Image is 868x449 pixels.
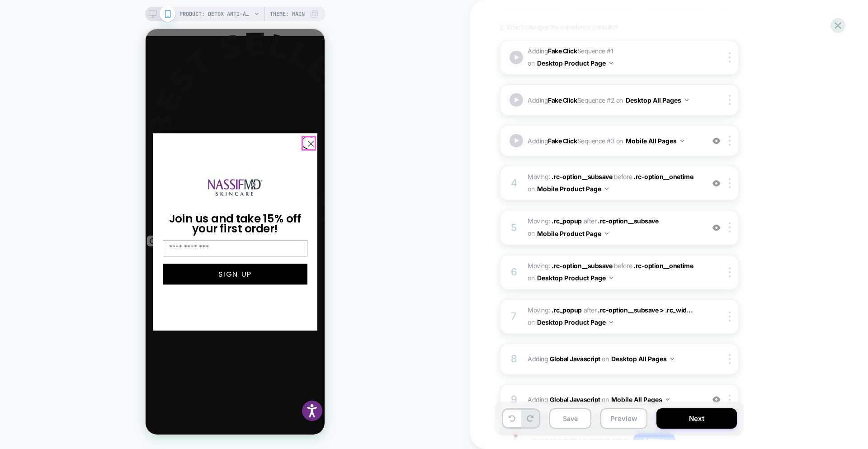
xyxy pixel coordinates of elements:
[528,393,700,406] span: Adding
[729,267,731,277] img: close
[605,188,609,190] img: down arrow
[179,7,252,21] span: PRODUCT: Detox Anti-Aging Facial Pads - Original 60ct
[537,182,609,195] button: Mobile Product Page
[729,95,731,105] img: close
[528,215,700,240] span: Moving:
[602,394,609,405] span: on
[552,173,612,180] span: .rc-option__subsave
[528,352,700,365] span: Adding
[528,317,534,328] span: on
[537,271,613,284] button: Desktop Product Page
[528,57,534,69] span: on
[528,304,700,329] span: Moving:
[270,7,305,21] span: Theme: MAIN
[729,395,731,405] img: close
[528,45,700,70] span: Adding Sequence # 1
[729,312,731,321] img: close
[712,396,720,403] img: crossed eye
[616,135,623,147] span: on
[729,222,731,232] img: close
[528,134,700,147] span: Adding Sequence # 3
[548,96,577,104] b: Fake Click
[24,181,156,197] span: Join us and take 15% off
[614,173,632,180] span: before
[670,358,674,360] img: down arrow
[729,178,731,188] img: close
[552,306,582,314] span: .rc_popup
[548,47,577,55] b: Fake Click
[609,277,613,279] img: down arrow
[584,306,597,314] span: after
[509,174,519,192] div: 4
[685,99,689,101] img: down arrow
[626,134,684,147] button: Mobile All Pages
[552,217,582,225] span: .rc_popup
[626,94,689,107] button: Desktop All Pages
[611,352,674,365] button: Desktop All Pages
[633,173,693,180] span: .rc-option__onetime
[537,227,609,240] button: Mobile Product Page
[614,262,632,269] span: before
[712,180,720,187] img: crossed eye
[47,191,133,207] span: your first order!
[729,52,731,62] img: close
[605,232,609,235] img: down arrow
[712,224,720,232] img: crossed eye
[528,260,700,284] span: Moving:
[598,217,658,225] span: .rc-option__subsave
[609,62,613,64] img: down arrow
[62,150,117,166] img: nassifmd
[609,321,613,323] img: down arrow
[548,137,577,145] b: Fake Click
[611,393,670,406] button: Mobile All Pages
[616,95,623,106] span: on
[729,136,731,146] img: close
[549,408,591,429] button: Save
[156,107,169,120] button: Close dialog
[656,408,737,429] button: Next
[602,353,609,364] span: on
[528,94,700,107] span: Adding Sequence # 2
[550,396,600,403] b: Global Javascript
[528,183,534,194] span: on
[500,23,618,31] span: 2. Which changes the experience contains?
[584,217,597,225] span: after
[537,316,613,329] button: Desktop Product Page
[509,391,519,409] div: 9
[633,262,693,269] span: .rc-option__onetime
[666,398,670,401] img: down arrow
[509,219,519,237] div: 5
[729,354,731,364] img: close
[528,227,534,239] span: on
[537,57,613,70] button: Desktop Product Page
[600,408,647,429] button: Preview
[509,350,519,368] div: 8
[598,306,693,314] span: .rc-option__subsave > .rc_wid...
[528,272,534,284] span: on
[509,307,519,326] div: 7
[17,235,162,255] button: SIGN UP
[550,355,600,363] b: Global Javascript
[712,137,720,145] img: crossed eye
[680,140,684,142] img: down arrow
[17,211,162,227] input: Email Address
[509,263,519,281] div: 6
[528,171,700,195] span: Moving:
[552,262,612,269] span: .rc-option__subsave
